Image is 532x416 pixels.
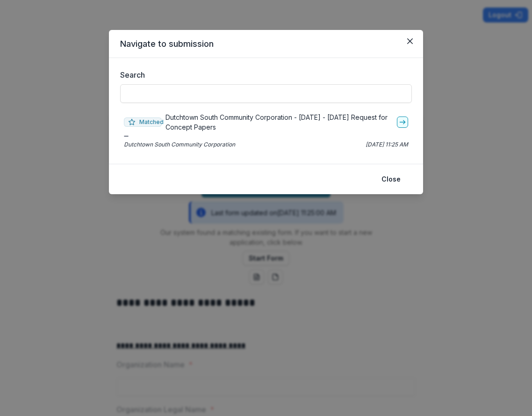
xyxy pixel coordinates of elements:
[376,172,406,187] button: Close
[397,117,408,128] a: go-to
[403,34,417,49] button: Close
[366,140,408,149] p: [DATE] 11:25 AM
[120,69,406,80] label: Search
[124,140,235,149] p: Dutchtown South Community Corporation
[165,112,393,132] p: Dutchtown South Community Corporation - [DATE] - [DATE] Request for Concept Papers
[109,30,423,58] header: Navigate to submission
[124,117,162,127] span: Matched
